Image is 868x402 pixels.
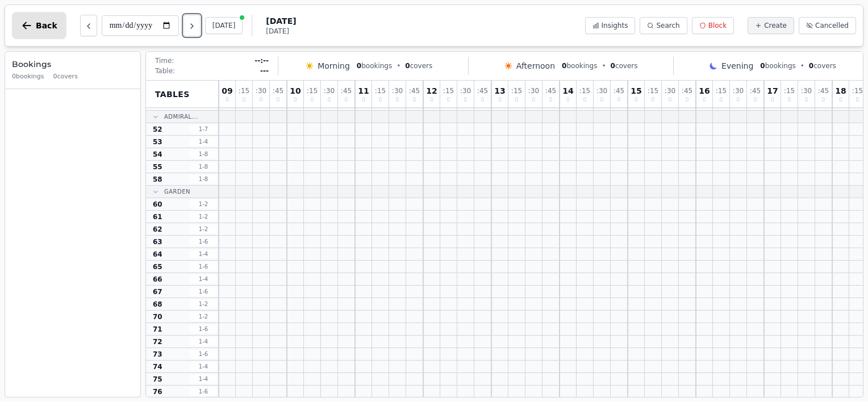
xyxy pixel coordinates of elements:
span: 54 [153,150,162,159]
span: 1 - 4 [190,275,217,283]
span: 0 [378,97,382,103]
span: 12 [426,87,437,95]
span: 0 [294,97,297,103]
span: 0 [787,97,791,103]
span: 1 - 4 [190,337,217,346]
span: 0 [719,97,723,103]
span: 0 [668,97,671,103]
span: 1 - 2 [190,300,217,308]
span: 1 - 6 [190,262,217,271]
span: 0 [809,62,813,70]
span: : 45 [341,87,352,94]
span: 0 [611,62,615,70]
span: 55 [153,162,162,171]
span: : 45 [409,87,420,94]
span: : 45 [273,87,283,94]
span: : 15 [716,87,727,94]
span: 14 [562,87,573,95]
button: Next day [183,15,201,36]
span: 0 [532,97,535,103]
span: 76 [153,387,162,396]
span: 16 [699,87,710,95]
span: : 45 [682,87,692,94]
span: 1 - 2 [190,200,217,208]
span: • [602,61,606,70]
span: 1 - 4 [190,137,217,146]
span: : 15 [648,87,658,94]
span: : 30 [256,87,266,94]
span: : 30 [733,87,744,94]
span: : 30 [392,87,403,94]
span: 58 [153,175,162,184]
span: Tables [155,89,190,100]
span: 0 bookings [12,72,44,82]
span: Garden [164,187,190,196]
span: 63 [153,237,162,246]
span: 64 [153,250,162,259]
span: 1 - 6 [190,387,217,396]
span: 1 - 4 [190,250,217,258]
button: Cancelled [799,17,856,34]
span: 1 - 4 [190,375,217,383]
span: 0 [362,97,365,103]
span: 0 [651,97,654,103]
span: 0 [583,97,586,103]
span: : 15 [511,87,522,94]
h3: Bookings [12,58,133,70]
span: 17 [767,87,778,95]
span: : 30 [324,87,335,94]
span: 0 [566,97,570,103]
span: 60 [153,200,162,209]
span: : 15 [375,87,386,94]
span: 0 [753,97,757,103]
span: 1 - 8 [190,150,217,158]
span: 0 [771,97,774,103]
span: : 15 [307,87,318,94]
span: 0 [310,97,314,103]
span: 66 [153,275,162,284]
span: 1 - 4 [190,362,217,371]
span: 0 [635,97,638,103]
span: bookings [760,61,795,70]
button: Back [12,12,66,39]
span: 10 [290,87,301,95]
span: bookings [562,61,597,70]
span: : 15 [852,87,863,94]
span: 75 [153,375,162,384]
span: 0 [464,97,467,103]
span: : 30 [665,87,675,94]
span: : 30 [460,87,471,94]
span: 0 [259,97,262,103]
button: Previous day [80,15,97,36]
span: --:-- [254,56,269,65]
span: 0 [804,97,808,103]
span: 1 - 8 [190,175,217,183]
span: : 45 [818,87,829,94]
span: : 30 [596,87,607,94]
span: 0 [242,97,245,103]
span: 0 [549,97,552,103]
span: covers [611,61,638,70]
span: Evening [721,60,753,72]
span: 0 covers [53,72,78,82]
span: : 15 [239,87,249,94]
span: : 30 [528,87,539,94]
span: 0 [327,97,331,103]
button: [DATE] [205,17,243,34]
span: 0 [760,62,765,70]
span: covers [809,61,836,70]
span: Afternoon [516,60,555,72]
span: 70 [153,312,162,321]
span: : 45 [750,87,761,94]
span: 65 [153,262,162,271]
span: 13 [494,87,505,95]
span: : 45 [477,87,488,94]
span: 0 [515,97,518,103]
span: 0 [562,62,566,70]
span: 1 - 6 [190,287,217,296]
span: 1 - 8 [190,162,217,171]
button: Block [692,17,734,34]
span: : 15 [579,87,590,94]
span: 0 [821,97,825,103]
span: 0 [430,97,433,103]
